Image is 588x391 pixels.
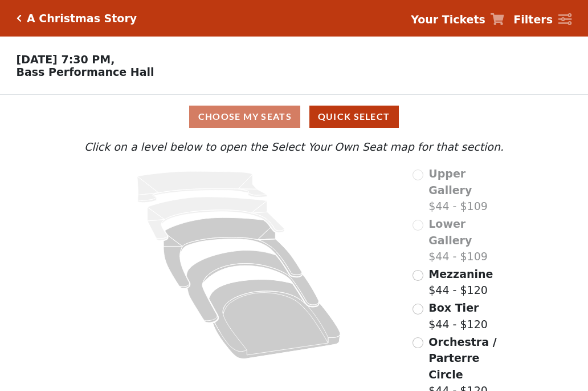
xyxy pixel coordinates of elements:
a: Click here to go back to filters [17,14,22,22]
path: Upper Gallery - Seats Available: 0 [137,171,267,203]
span: Mezzanine [428,268,493,280]
strong: Filters [513,13,553,26]
span: Orchestra / Parterre Circle [428,336,496,381]
label: $44 - $120 [428,266,493,299]
span: Box Tier [428,301,479,314]
path: Lower Gallery - Seats Available: 0 [148,197,285,240]
span: Upper Gallery [428,167,472,196]
strong: Your Tickets [411,13,485,26]
path: Orchestra / Parterre Circle - Seats Available: 235 [209,280,341,359]
p: Click on a level below to open the Select Your Own Seat map for that section. [81,139,507,155]
label: $44 - $120 [428,300,488,332]
a: Your Tickets [411,11,504,28]
a: Filters [513,11,571,28]
label: $44 - $109 [428,166,507,215]
h5: A Christmas Story [27,12,137,25]
label: $44 - $109 [428,216,507,265]
span: Lower Gallery [428,217,472,247]
button: Quick Select [309,106,399,128]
